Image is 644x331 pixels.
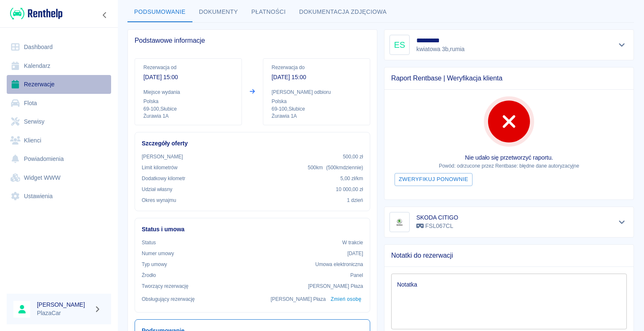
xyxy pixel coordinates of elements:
p: [PERSON_NAME] Płaza [271,295,326,303]
p: [DATE] 15:00 [272,73,361,82]
p: Powód: odrzucone przez Rentbase: błędne dane autoryzacyjne [391,162,627,170]
p: Dodatkowy kilometr [142,175,185,182]
h6: [PERSON_NAME] [37,300,91,309]
p: Rezerwacja do [272,64,361,71]
p: kwiatowa 3b , rumia [416,45,466,54]
p: Okres wynajmu [142,197,176,204]
button: Podsumowanie [127,2,192,22]
p: Żurawia 1A [143,113,233,120]
a: Kalendarz [7,57,111,75]
span: Raport Rentbase | Weryfikacja klienta [391,74,627,83]
a: Serwisy [7,112,111,131]
a: Rezerwacje [7,75,111,94]
a: Flota [7,94,111,113]
button: Dokumenty [192,2,245,22]
a: Widget WWW [7,168,111,187]
p: Żrodło [142,272,156,279]
p: W trakcie [342,239,363,246]
a: Dashboard [7,38,111,57]
span: Podstawowe informacje [135,36,370,45]
p: Udział własny [142,186,172,193]
p: 1 dzień [347,197,363,204]
button: Zwiń nawigację [99,10,111,21]
h6: Status i umowa [142,225,363,234]
p: 69-100 , Słubice [272,105,361,113]
button: Zmień osobę [329,293,363,305]
span: ( 500 km dziennie ) [326,165,363,171]
p: [DATE] 15:00 [143,73,233,82]
h6: SKODA CITIGO [416,213,458,222]
p: Limit kilometrów [142,164,177,171]
p: 5,00 zł /km [340,175,363,182]
button: Pokaż szczegóły [615,216,629,228]
p: Obsługujący rezerwację [142,295,195,303]
p: Rezerwacja od [143,64,233,71]
p: 69-100 , Słubice [143,105,233,113]
button: Płatności [245,2,293,22]
p: Miejsce wydania [143,88,233,96]
p: Panel [351,272,364,279]
p: 500 km [308,164,363,171]
p: Tworzący rezerwację [142,282,188,290]
p: FSL067CL [416,222,458,230]
p: [PERSON_NAME] [142,153,183,160]
p: [PERSON_NAME] Płaza [308,282,363,290]
p: PlazaCar [37,309,91,318]
p: [DATE] [347,250,363,257]
div: ES [390,35,410,55]
button: Zweryfikuj ponownie [395,173,473,186]
button: Pokaż szczegóły [615,39,629,51]
p: Umowa elektroniczna [315,261,363,268]
h6: Szczegóły oferty [142,139,363,148]
p: Status [142,239,156,246]
img: Renthelp logo [10,7,62,21]
a: Renthelp logo [7,7,62,21]
p: Typ umowy [142,261,167,268]
p: Nie udało się przetworzyć raportu. [391,153,627,162]
button: Dokumentacja zdjęciowa [293,2,394,22]
span: Notatki do rezerwacji [391,251,627,260]
img: Image [391,214,408,230]
p: Numer umowy [142,250,174,257]
p: 500,00 zł [343,153,363,160]
a: Klienci [7,131,111,150]
p: Polska [143,98,233,105]
a: Powiadomienia [7,150,111,168]
p: [PERSON_NAME] odbioru [272,88,361,96]
a: Ustawienia [7,187,111,206]
p: Żurawia 1A [272,113,361,120]
p: Polska [272,98,361,105]
p: 10 000,00 zł [336,186,363,193]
